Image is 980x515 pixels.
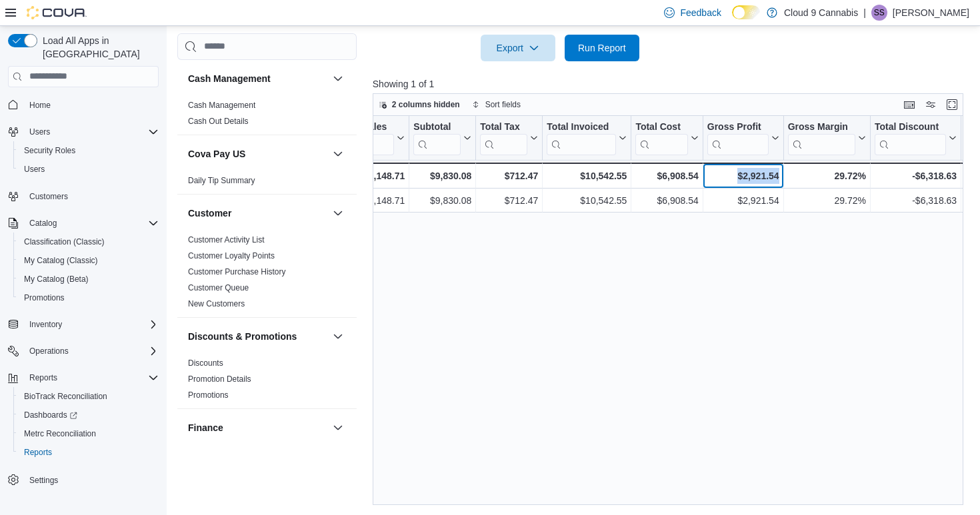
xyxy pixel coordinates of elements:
span: Users [29,127,50,137]
div: Gross Sales [333,121,394,133]
span: Load All Apps in [GEOGRAPHIC_DATA] [37,34,159,61]
span: Reports [24,370,159,386]
span: Reports [24,447,52,458]
div: Total Tax [480,121,527,133]
span: Settings [29,475,58,486]
input: Dark Mode [732,5,760,19]
a: Promotions [188,390,229,400]
div: 29.72% [787,168,865,184]
span: Operations [24,343,159,359]
span: Dashboards [19,407,159,423]
button: Cova Pay US [330,146,346,162]
div: $9,830.08 [413,168,471,184]
button: My Catalog (Beta) [13,270,164,288]
span: Customers [29,191,68,202]
a: Discounts [188,358,223,368]
span: Catalog [29,218,57,229]
span: Home [24,97,159,113]
span: Users [24,164,45,175]
a: Settings [24,472,63,488]
a: Customers [24,189,73,205]
p: | [863,5,866,21]
a: Users [19,161,50,177]
span: Metrc Reconciliation [24,428,96,439]
button: My Catalog (Classic) [13,251,164,270]
a: Promotion Details [188,374,251,384]
button: Keyboard shortcuts [901,97,917,113]
button: Finance [330,420,346,436]
div: Total Discount [875,121,946,155]
button: Subtotal [413,121,471,155]
span: Customers [24,188,159,205]
div: $712.47 [480,168,538,184]
button: Cova Pay US [188,147,327,161]
button: Users [13,160,164,179]
span: Export [489,35,547,61]
button: Home [3,95,164,115]
span: Sort fields [485,99,521,110]
button: Display options [923,97,939,113]
div: Subtotal [413,121,461,155]
div: Gross Margin [787,121,855,155]
span: BioTrack Reconciliation [24,391,107,402]
p: [PERSON_NAME] [893,5,969,21]
a: Customer Purchase History [188,267,286,276]
div: $6,908.54 [635,193,698,209]
a: Home [24,97,56,113]
button: Customer [188,207,327,220]
div: -$6,318.63 [875,193,957,209]
div: Gross Margin [787,121,855,133]
span: My Catalog (Classic) [19,253,159,268]
div: $10,542.55 [547,168,627,184]
h3: Finance [188,421,223,434]
a: My Catalog (Beta) [19,271,94,287]
div: Discounts & Promotions [177,355,357,408]
div: -$6,318.63 [875,168,957,184]
button: Total Tax [480,121,538,155]
a: Promotions [19,290,70,306]
span: Reports [29,372,57,383]
p: Cloud 9 Cannabis [784,5,858,21]
span: Inventory [29,319,62,330]
button: Export [481,35,555,61]
span: SS [874,5,885,21]
button: Total Discount [875,121,957,155]
div: 29.72% [788,193,866,209]
span: Run Report [578,41,626,55]
a: Metrc Reconciliation [19,426,101,442]
span: Promotions [19,290,159,306]
a: BioTrack Reconciliation [19,388,113,404]
button: Reports [13,443,164,462]
div: Total Cost [635,121,687,155]
span: Inventory [24,316,159,332]
a: Security Roles [19,143,81,159]
button: Gross Margin [787,121,865,155]
div: Total Tax [480,121,527,155]
span: My Catalog (Classic) [24,255,98,266]
span: Home [29,100,51,111]
button: Operations [3,342,164,360]
div: $16,148.71 [333,193,405,209]
a: Customer Activity List [188,235,265,245]
h3: Customer [188,207,231,220]
p: Showing 1 of 1 [373,77,969,91]
div: $16,148.71 [333,168,405,184]
div: Total Invoiced [547,121,616,155]
div: Gross Sales [333,121,394,155]
button: Users [24,124,55,140]
div: Total Cost [635,121,687,133]
button: Sort fields [467,97,526,113]
button: Inventory [24,316,67,332]
button: Settings [3,470,164,489]
span: Metrc Reconciliation [19,426,159,442]
button: Metrc Reconciliation [13,424,164,443]
button: Reports [3,368,164,387]
button: Finance [188,421,327,434]
span: 2 columns hidden [392,99,460,110]
span: My Catalog (Beta) [19,271,159,287]
span: Classification (Classic) [19,234,159,250]
div: $6,908.54 [635,168,698,184]
div: $9,830.08 [413,193,471,209]
span: Security Roles [19,143,159,159]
